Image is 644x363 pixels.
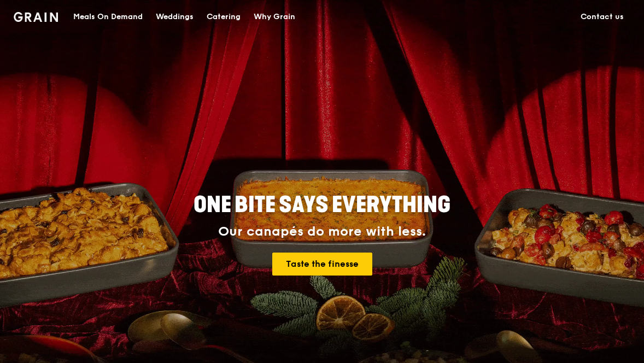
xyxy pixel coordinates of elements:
[254,1,295,33] div: Why Grain
[125,224,519,239] div: Our canapés do more with less.
[156,1,194,33] div: Weddings
[207,1,241,33] div: Catering
[272,253,372,276] a: Taste the finesse
[73,1,143,33] div: Meals On Demand
[149,1,200,33] a: Weddings
[194,192,450,218] span: ONE BITE SAYS EVERYTHING
[14,12,58,22] img: Grain
[247,1,302,33] a: Why Grain
[200,1,247,33] a: Catering
[574,1,630,33] a: Contact us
